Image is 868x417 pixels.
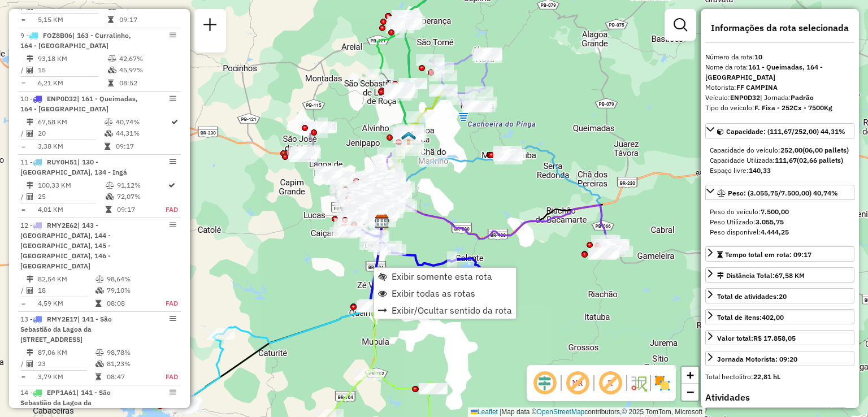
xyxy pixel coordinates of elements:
[20,141,26,152] td: =
[37,64,107,76] td: 15
[687,368,694,382] span: +
[37,358,95,370] td: 23
[96,349,104,356] i: % de utilização do peso
[710,145,850,155] div: Capacidade do veículo:
[106,371,153,383] td: 08:47
[37,128,104,139] td: 20
[730,93,760,102] strong: ENP0D32
[96,300,101,307] i: Tempo total em rota
[705,288,854,303] a: Total de atividades:20
[597,370,624,397] span: Exibir rótulo
[705,82,854,93] div: Motorista:
[753,372,780,381] strong: 22,81 hL
[119,53,176,64] td: 42,67%
[27,130,33,137] i: Total de Atividades
[20,94,138,113] span: 10 -
[106,182,114,189] i: % de utilização do peso
[775,156,797,164] strong: 111,67
[710,207,789,216] span: Peso do veículo:
[797,156,843,164] strong: (02,66 pallets)
[717,271,805,281] div: Distância Total:
[392,289,475,298] span: Exibir todas as rotas
[736,83,778,92] strong: FF CAMPINA
[199,14,222,39] a: Nova sessão e pesquisa
[375,214,389,229] img: CDD Campina Grande
[687,385,694,399] span: −
[705,52,854,62] div: Número da rota:
[27,360,33,367] i: Total de Atividades
[20,191,26,202] td: /
[717,292,787,301] span: Total de atividades:
[115,141,170,152] td: 09:17
[20,371,26,383] td: =
[761,228,789,236] strong: 4.444,25
[108,80,114,86] i: Tempo total em rota
[106,273,153,285] td: 98,64%
[705,185,854,200] a: Peso: (3.055,75/7.500,00) 40,74%
[96,360,104,367] i: % de utilização da cubagem
[171,119,178,125] i: Rota otimizada
[669,14,692,36] a: Exibir filtros
[802,146,849,154] strong: (06,00 pallets)
[374,268,516,285] li: Exibir somente esta rota
[27,55,33,62] i: Distância Total
[717,312,784,323] div: Total de itens:
[20,158,127,176] span: 11 -
[37,273,95,285] td: 82,54 KM
[705,351,854,366] a: Jornada Motorista: 09:20
[27,193,33,200] i: Total de Atividades
[108,16,114,23] i: Tempo total em rota
[682,384,698,401] a: Zoom out
[37,77,107,89] td: 6,21 KM
[401,131,416,146] img: Zumpy Lagoa Seca
[106,285,153,296] td: 79,10%
[168,182,175,189] i: Rota otimizada
[564,370,591,397] span: Exibir NR
[153,371,179,383] td: FAD
[471,408,498,416] a: Leaflet
[20,94,138,113] span: | 161 - Queimadas, 164 - [GEOGRAPHIC_DATA]
[20,221,111,270] span: | 143 - [GEOGRAPHIC_DATA], 144 - [GEOGRAPHIC_DATA], 145 - [GEOGRAPHIC_DATA], 146 - [GEOGRAPHIC_DATA]
[531,370,558,397] span: Ocultar deslocamento
[756,218,784,226] strong: 3.055,75
[682,367,698,384] a: Zoom in
[392,306,512,315] span: Exibir/Ocultar sentido da rota
[705,123,854,138] a: Capacidade: (111,67/252,00) 44,31%
[27,67,33,73] i: Total de Atividades
[710,166,850,176] div: Espaço livre:
[96,373,101,380] i: Tempo total em rota
[116,204,165,215] td: 09:17
[726,127,845,136] span: Capacidade: (111,67/252,00) 44,31%
[779,292,787,301] strong: 20
[749,166,771,175] strong: 140,33
[705,267,854,283] a: Distância Total:67,58 KM
[37,204,105,215] td: 4,01 KM
[710,217,850,227] div: Peso Utilizado:
[116,191,165,202] td: 72,07%
[20,64,26,76] td: /
[728,189,838,197] span: Peso: (3.055,75/7.500,00) 40,74%
[37,53,107,64] td: 93,18 KM
[37,371,95,383] td: 3,79 KM
[47,158,77,166] span: RUY0H51
[37,298,95,309] td: 4,59 KM
[37,14,107,25] td: 5,15 KM
[762,313,784,322] strong: 402,00
[705,202,854,242] div: Peso: (3.055,75/7.500,00) 40,74%
[119,14,176,25] td: 09:17
[106,193,114,200] i: % de utilização da cubagem
[705,309,854,324] a: Total de itens:402,00
[717,333,796,344] div: Valor total:
[20,315,112,344] span: | 141 - São Sebastião da Lagoa da [STREET_ADDRESS]
[753,334,796,342] strong: R$ 17.858,05
[705,392,854,403] h4: Atividades
[170,158,176,165] em: Opções
[119,77,176,89] td: 08:52
[500,408,501,416] span: |
[47,221,77,229] span: RMY2E62
[119,64,176,76] td: 45,97%
[43,31,72,40] span: FOZ8B06
[705,103,854,113] div: Tipo do veículo:
[20,358,26,370] td: /
[153,298,179,309] td: FAD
